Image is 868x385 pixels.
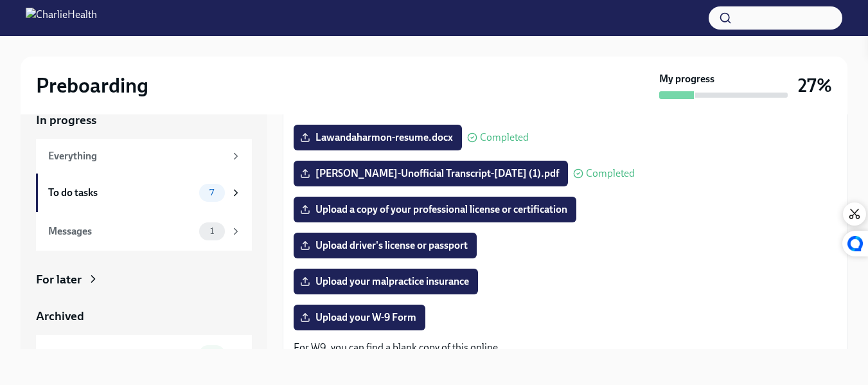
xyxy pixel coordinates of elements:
a: Completed tasks [36,335,252,373]
span: Completed [480,132,529,143]
span: Upload driver's license or passport [303,239,468,252]
span: Upload your malpractice insurance [303,275,469,288]
div: Everything [48,149,225,163]
span: [PERSON_NAME]-Unofficial Transcript-[DATE] (1).pdf [303,167,559,180]
a: To do tasks7 [36,174,252,212]
p: For W9, you can find a blank copy of this online. [294,341,837,355]
a: Messages1 [36,212,252,251]
a: Everything [36,139,252,174]
label: Upload a copy of your professional license or certification [294,197,576,222]
span: 1 [202,226,222,236]
label: Lawandaharmon-resume.docx [294,125,462,150]
div: To do tasks [48,186,194,200]
label: Upload driver's license or passport [294,233,477,258]
a: In progress [36,112,252,129]
label: [PERSON_NAME]-Unofficial Transcript-[DATE] (1).pdf [294,161,568,186]
label: Upload your W-9 Form [294,305,425,330]
div: For later [36,271,82,288]
h2: Preboarding [36,73,148,98]
div: Completed tasks [48,347,194,361]
span: Upload a copy of your professional license or certification [303,203,567,216]
span: 7 [202,188,222,197]
span: Upload your W-9 Form [303,311,416,324]
a: For later [36,271,252,288]
h3: 27% [798,74,832,97]
span: Completed [586,168,635,179]
img: CharlieHealth [26,8,97,28]
label: Upload your malpractice insurance [294,269,478,294]
span: Lawandaharmon-resume.docx [303,131,453,144]
strong: My progress [659,72,714,86]
a: Archived [36,308,252,325]
div: Messages [48,224,194,238]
